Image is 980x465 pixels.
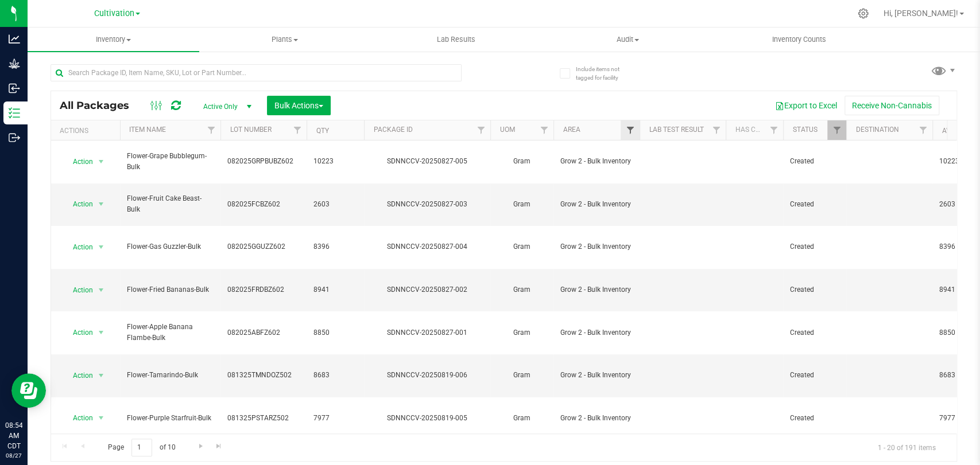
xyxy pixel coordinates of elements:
[313,199,357,210] span: 2603
[575,65,633,82] span: Include items not tagged for facility
[707,120,726,140] a: Filter
[913,120,932,140] a: Filter
[288,120,307,140] a: Filter
[129,126,166,134] a: Item Name
[94,282,109,298] span: select
[94,239,109,255] span: select
[560,284,633,295] span: Grow 2 - Bulk Inventory
[768,96,845,115] button: Export to Excel
[9,33,20,45] inline-svg: Analytics
[362,199,492,210] div: SDNNCCV-20250827-003
[884,9,958,18] span: Hi, [PERSON_NAME]!
[855,126,898,134] a: Destination
[63,196,94,212] span: Action
[362,413,492,424] div: SDNNCCV-20250819-005
[497,199,547,210] span: Gram
[192,439,209,454] a: Go to the next page
[127,151,214,173] span: Flower-Grape Bubblegum-Bulk
[560,156,633,167] span: Grow 2 - Bulk Inventory
[471,120,490,140] a: Filter
[421,34,491,45] span: Lab Results
[94,154,109,170] span: select
[313,156,357,167] span: 10223
[5,420,22,451] p: 08:54 AM CDT
[856,8,870,19] div: Manage settings
[28,34,199,45] span: Inventory
[227,327,300,338] span: 082025ABFZ602
[63,154,94,170] span: Action
[362,370,492,381] div: SDNNCCV-20250819-006
[274,101,323,110] span: Bulk Actions
[127,413,214,424] span: Flower-Purple Starfruit-Bulk
[313,370,357,381] span: 8683
[9,107,20,119] inline-svg: Inventory
[5,451,22,460] p: 08/27
[313,284,357,295] span: 8941
[227,370,300,381] span: 081325TMNDOZ502
[211,439,227,454] a: Go to the last page
[845,96,939,115] button: Receive Non-Cannabis
[792,126,817,134] a: Status
[497,327,547,338] span: Gram
[713,28,885,52] a: Inventory Counts
[63,282,94,298] span: Action
[560,370,633,381] span: Grow 2 - Bulk Inventory
[313,241,357,252] span: 8396
[869,439,945,456] span: 1 - 20 of 191 items
[199,28,371,52] a: Plants
[227,413,300,424] span: 081325PSTARZ502
[497,370,547,381] span: Gram
[560,199,633,210] span: Grow 2 - Bulk Inventory
[942,127,976,135] a: Available
[542,28,714,52] a: Audit
[497,413,547,424] span: Gram
[127,370,214,381] span: Flower-Tamarindo-Bulk
[60,127,115,135] div: Actions
[94,196,109,212] span: select
[497,284,547,295] span: Gram
[370,28,542,52] a: Lab Results
[227,156,300,167] span: 082025GRPBUBZ602
[9,58,20,69] inline-svg: Grow
[313,413,357,424] span: 7977
[60,99,141,112] span: All Packages
[63,325,94,341] span: Action
[790,156,839,167] span: Created
[94,325,109,341] span: select
[63,368,94,384] span: Action
[9,132,20,143] inline-svg: Outbound
[63,410,94,426] span: Action
[313,327,357,338] span: 8850
[790,370,839,381] span: Created
[63,239,94,255] span: Action
[362,284,492,295] div: SDNNCCV-20250827-002
[497,241,547,252] span: Gram
[563,126,580,134] a: Area
[790,284,839,295] span: Created
[316,127,328,135] a: Qty
[11,373,46,408] iframe: Resource center
[230,126,271,134] a: Lot Number
[621,120,640,140] a: Filter
[51,64,462,81] input: Search Package ID, Item Name, SKU, Lot or Part Number...
[790,199,839,210] span: Created
[131,439,152,456] input: 1
[827,120,846,140] a: Filter
[202,120,220,140] a: Filter
[227,199,300,210] span: 082025FCBZ602
[200,34,370,45] span: Plants
[94,410,109,426] span: select
[764,120,783,140] a: Filter
[362,156,492,167] div: SDNNCCV-20250827-005
[499,126,514,134] a: UOM
[726,120,783,140] th: Has COA
[94,9,134,18] span: Cultivation
[98,439,185,456] span: Page of 10
[127,193,214,215] span: Flower-Fruit Cake Beast-Bulk
[543,34,713,45] span: Audit
[227,241,300,252] span: 082025GGUZZ602
[373,126,412,134] a: Package ID
[757,34,842,45] span: Inventory Counts
[227,284,300,295] span: 082025FRDBZ602
[649,126,703,134] a: Lab Test Result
